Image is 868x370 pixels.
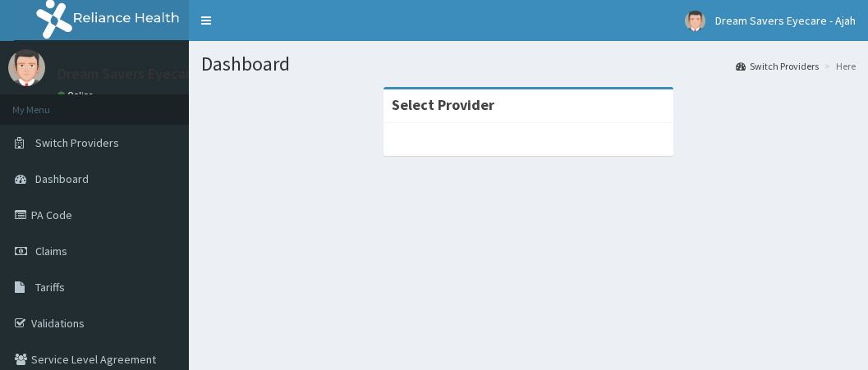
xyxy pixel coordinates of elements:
[820,59,856,73] li: Here
[8,49,45,86] img: User Image
[736,59,819,73] a: Switch Providers
[685,11,705,31] img: User Image
[35,171,89,186] span: Dashboard
[201,53,856,75] h1: Dashboard
[35,135,119,150] span: Switch Providers
[57,89,97,101] a: Online
[392,95,494,114] strong: Select Provider
[35,280,65,295] span: Tariffs
[35,244,67,258] span: Claims
[57,66,237,81] p: Dream Savers Eyecare - Ajah
[715,13,856,28] span: Dream Savers Eyecare - Ajah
